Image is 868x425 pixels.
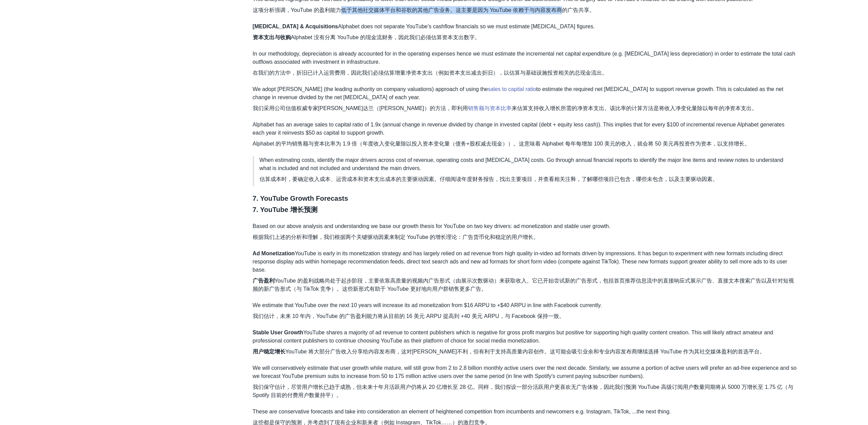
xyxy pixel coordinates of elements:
[253,194,797,217] h3: 7. YouTube Growth Forecasts
[253,121,797,151] p: Alphabet has an average sales to capital ratio of 1.9x (annual change in revenue divided by chang...
[253,206,318,213] font: 7. YouTube 增长预测
[253,50,797,80] p: In our methodology, depreciation is already accounted for in the operating expenses hence we must...
[253,70,607,76] font: 在我们的方法中，折旧已计入运营费用，因此我们必须估算增量净资本支出（例如资本支出减去折旧），以估算与基础设施投资相关的总现金流出。
[468,105,512,111] a: 销售额与资本比率
[253,313,564,319] font: 我们估计，未来 10 年内，YouTube 的广告盈利能力将从目前的 16 美元 ARPU 提高到 +40 美元 ARPU，与 Facebook 保持一致。
[253,34,291,40] strong: 资本支出与收购
[253,141,750,147] font: Alphabet 的平均销售额与资本比率为 1.9 倍（年度收入变化量除以投入资本变化量（债务+股权减去现金））。这意味着 Alphabet 每年每增加 100 美元的收入，就会将 50 美元再...
[253,222,797,244] p: Based on our above analysis and understanding we base our growth thesis for YouTube on two key dr...
[253,349,285,354] strong: 用户稳定增长
[253,384,794,398] font: 我们保守估计，尽管用户增长已趋于成熟，但未来十年月活跃用户仍将从 20 亿增长至 28 亿。同样，我们假设一部分活跃用户更喜欢无广告体验，因此我们预测 YouTube 高级订阅用户数量同期将从 ...
[253,278,794,292] font: YouTube 的盈利战略尚处于起步阶段，主要依靠高质量的视频内广告形式（由展示次数驱动）来获取收入。它已开始尝试新的广告形式，包括首页推荐信息流中的直接响应式展示广告、直接文本搜索广告以及针对...
[253,364,797,402] p: We will conservatively estimate that user growth while mature, will still grow from 2 to 2.8 bill...
[260,156,792,186] p: When estimating costs, identify the major drivers across cost of revenue, operating costs and [ME...
[253,329,797,359] p: YouTube shares a majority of ad revenue to content publishers which is negative for gross profit ...
[253,24,338,29] strong: [MEDICAL_DATA] & Acquisitions
[253,251,295,256] strong: Ad Monetization
[253,301,797,323] p: We estimate that YouTube over the next 10 years will increase its ad monetization from $16 ARPU t...
[253,85,797,115] p: We adopt [PERSON_NAME] (the leading authority on company valuations) approach of using the to est...
[253,330,303,335] strong: Stable User Growth
[488,86,536,92] a: sales to capital ratio
[253,105,757,111] font: 我们采用公司估值权威专家[PERSON_NAME]达兰（[PERSON_NAME]）的方法，即利用 来估算支持收入增长所需的净资本支出。该比率的计算方法是将收入净变化量除以每年的净资本支出。
[253,22,797,44] p: Alphabet does not separate YouTube’s cashflow financials so we must estimate [MEDICAL_DATA] figures.
[253,349,765,354] font: YouTube 将大部分广告收入分享给内容发布商，这对[PERSON_NAME]不利，但有利于支持高质量内容创作。这可能会吸引业余和专业内容发布商继续选择 YouTube 作为其社交媒体盈利的首...
[253,278,275,284] strong: 广告盈利
[253,234,539,240] font: 根据我们上述的分析和理解，我们根据两个关键驱动因素来制定 YouTube 的增长理论：广告货币化和稳定的用户增长。
[253,7,595,13] font: 这项分析强调，YouTube 的盈利能力低于其他社交媒体平台和谷歌的其他广告业务。这主要是因为 YouTube 依赖于与内容发布商的广告共享。
[253,249,797,296] p: YouTube is early in its monetization strategy and has largely relied on ad revenue from high qual...
[253,34,480,40] font: Alphabet 没有分离 YouTube 的现金流财务，因此我们必须估算资本支出数字。
[260,176,718,182] font: 估算成本时，要确定收入成本、运营成本和资本支出成本的主要驱动因素。仔细阅读年度财务报告，找出主要项目，并查看相关注释，了解哪些项目已包含，哪些未包含，以及主要驱动因素。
